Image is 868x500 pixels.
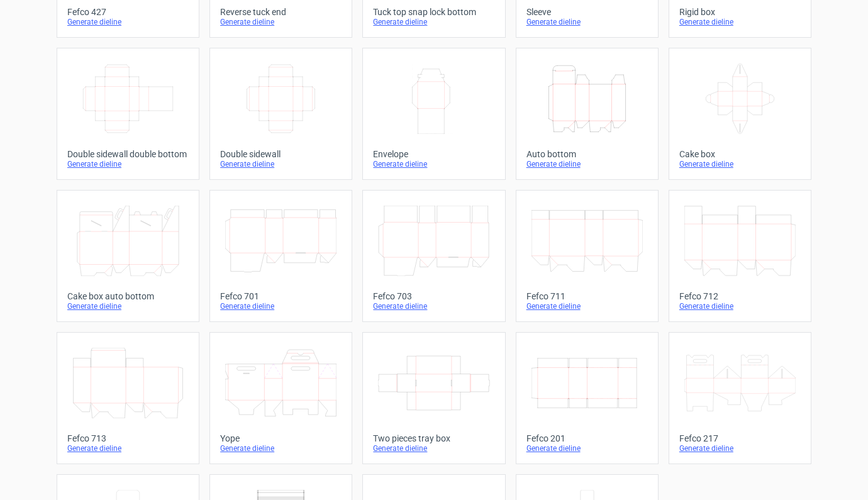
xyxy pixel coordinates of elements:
div: Fefco 711 [526,291,648,301]
div: Generate dieline [67,159,189,169]
div: Generate dieline [220,17,342,27]
a: Cake box auto bottomGenerate dieline [57,190,199,322]
div: Cake box auto bottom [67,291,189,301]
div: Generate dieline [679,443,801,453]
div: Generate dieline [67,301,189,311]
a: Fefco 701Generate dieline [209,190,352,322]
div: Generate dieline [526,17,648,27]
div: Sleeve [526,7,648,17]
a: YopeGenerate dieline [209,332,352,464]
div: Yope [220,433,342,443]
div: Generate dieline [220,301,342,311]
div: Fefco 703 [373,291,494,301]
a: Double sidewall double bottomGenerate dieline [57,48,199,180]
a: Fefco 217Generate dieline [669,332,811,464]
div: Two pieces tray box [373,433,494,443]
a: Fefco 713Generate dieline [57,332,199,464]
div: Generate dieline [67,443,189,453]
div: Auto bottom [526,149,648,159]
div: Double sidewall double bottom [67,149,189,159]
div: Generate dieline [67,17,189,27]
div: Envelope [373,149,494,159]
div: Fefco 713 [67,433,189,443]
div: Generate dieline [679,159,801,169]
div: Tuck top snap lock bottom [373,7,494,17]
div: Generate dieline [373,301,494,311]
div: Fefco 427 [67,7,189,17]
div: Generate dieline [373,443,494,453]
a: Fefco 711Generate dieline [516,190,659,322]
div: Generate dieline [679,17,801,27]
div: Fefco 712 [679,291,801,301]
div: Generate dieline [526,301,648,311]
a: Two pieces tray boxGenerate dieline [362,332,505,464]
div: Generate dieline [220,159,342,169]
div: Fefco 217 [679,433,801,443]
a: EnvelopeGenerate dieline [362,48,505,180]
a: Fefco 703Generate dieline [362,190,505,322]
a: Auto bottomGenerate dieline [516,48,659,180]
div: Fefco 201 [526,433,648,443]
div: Generate dieline [526,159,648,169]
div: Generate dieline [526,443,648,453]
div: Cake box [679,149,801,159]
a: Fefco 201Generate dieline [516,332,659,464]
div: Generate dieline [679,301,801,311]
a: Cake boxGenerate dieline [669,48,811,180]
a: Fefco 712Generate dieline [669,190,811,322]
div: Fefco 701 [220,291,342,301]
a: Double sidewallGenerate dieline [209,48,352,180]
div: Generate dieline [373,159,494,169]
div: Reverse tuck end [220,7,342,17]
div: Generate dieline [373,17,494,27]
div: Double sidewall [220,149,342,159]
div: Generate dieline [220,443,342,453]
div: Rigid box [679,7,801,17]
